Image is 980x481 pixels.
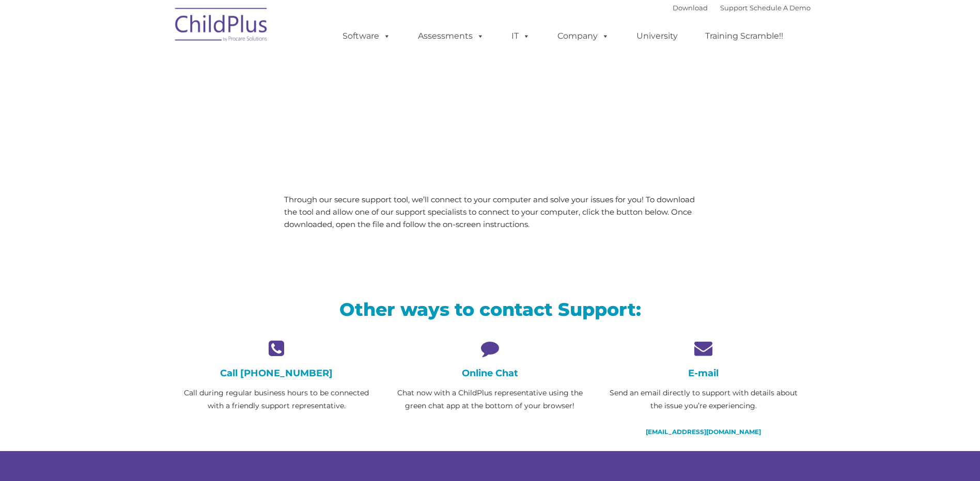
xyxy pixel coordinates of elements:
[332,26,401,46] a: Software
[604,367,802,379] h4: E-mail
[720,4,748,12] a: Support
[178,298,803,321] h2: Other ways to contact Support:
[501,26,540,46] a: IT
[170,1,273,52] img: ChildPlus by Procare Solutions
[750,4,811,12] a: Schedule A Demo
[391,387,589,412] p: Chat now with a ChildPlus representative using the green chat app at the bottom of your browser!
[178,367,376,379] h4: Call [PHONE_NUMBER]
[673,4,811,12] font: |
[646,428,761,436] a: [EMAIL_ADDRESS][DOMAIN_NAME]
[695,26,794,46] a: Training Scramble!!
[408,26,494,46] a: Assessments
[547,26,619,46] a: Company
[673,4,708,12] a: Download
[178,74,564,106] span: LiveSupport with SplashTop
[391,367,589,379] h4: Online Chat
[284,194,696,231] p: Through our secure support tool, we’ll connect to your computer and solve your issues for you! To...
[604,387,802,412] p: Send an email directly to support with details about the issue you’re experiencing.
[626,26,688,46] a: University
[178,387,376,412] p: Call during regular business hours to be connected with a friendly support representative.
